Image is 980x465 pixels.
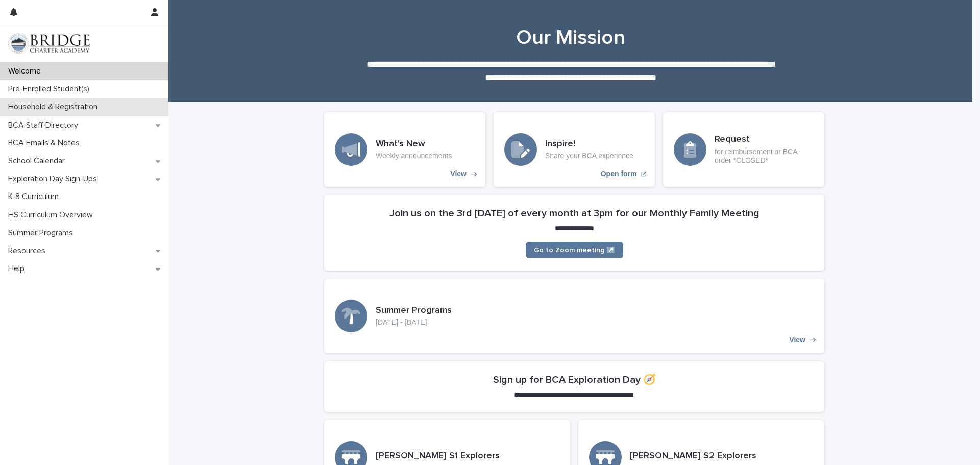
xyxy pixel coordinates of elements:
h3: Request [715,134,814,145]
p: Household & Registration [4,102,106,112]
p: BCA Emails & Notes [4,138,88,148]
p: Resources [4,246,54,256]
p: Share your BCA experience [545,152,633,160]
a: Open form [494,112,655,187]
p: Pre-Enrolled Student(s) [4,84,97,94]
a: View [324,112,485,187]
h3: What's New [376,139,452,150]
p: [DATE] - [DATE] [376,318,452,327]
h3: [PERSON_NAME] S2 Explorers [630,451,756,462]
h3: [PERSON_NAME] S1 Explorers [376,451,500,462]
p: Help [4,264,33,274]
p: Summer Programs [4,228,81,238]
p: HS Curriculum Overview [4,210,101,220]
p: View [789,336,805,345]
p: Welcome [4,66,49,76]
h2: Sign up for BCA Exploration Day 🧭 [493,374,656,386]
img: V1C1m3IdTEidaUdm9Hs0 [8,33,90,54]
p: BCA Staff Directory [4,120,86,130]
p: Open form [601,169,637,178]
h1: Our Mission [321,26,821,50]
p: View [450,169,467,178]
p: Weekly announcements [376,152,452,160]
p: K-8 Curriculum [4,192,67,202]
a: Go to Zoom meeting ↗️ [526,242,623,258]
p: for reimbursement or BCA order *CLOSED* [715,148,814,165]
p: School Calendar [4,156,73,166]
span: Go to Zoom meeting ↗️ [534,247,615,254]
h2: Join us on the 3rd [DATE] of every month at 3pm for our Monthly Family Meeting [389,207,759,219]
a: View [324,279,824,353]
h3: Summer Programs [376,305,452,316]
h3: Inspire! [545,139,633,150]
p: Exploration Day Sign-Ups [4,174,105,184]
